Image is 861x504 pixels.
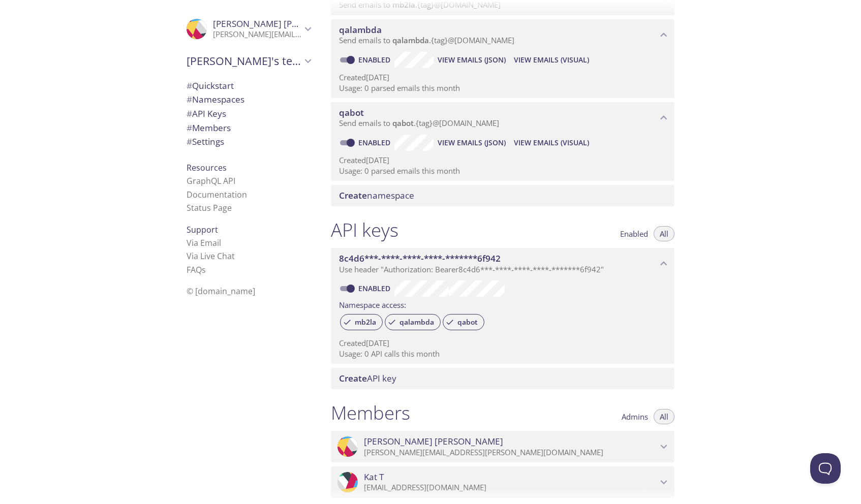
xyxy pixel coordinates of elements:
span: # [187,122,192,134]
div: qalambda namespace [331,19,674,51]
a: Documentation [187,189,247,200]
a: FAQ [187,264,206,275]
p: Created [DATE] [339,338,666,349]
span: qabot [339,107,364,118]
span: # [187,80,192,91]
button: All [654,226,674,241]
span: # [187,93,192,105]
button: View Emails (JSON) [434,135,510,151]
p: Usage: 0 parsed emails this month [339,83,666,93]
span: Send emails to . {tag} @[DOMAIN_NAME] [339,35,514,45]
p: Usage: 0 parsed emails this month [339,166,666,176]
label: Namespace access: [339,297,406,311]
div: Chris Tran [331,431,674,462]
span: View Emails (JSON) [438,137,506,149]
h1: Members [331,401,410,424]
p: [EMAIL_ADDRESS][DOMAIN_NAME] [364,483,657,493]
a: Enabled [357,138,394,147]
div: Chris's team [178,48,319,74]
div: qabot namespace [331,102,674,134]
p: Created [DATE] [339,155,666,166]
button: View Emails (JSON) [434,52,510,68]
span: s [202,264,206,275]
a: Enabled [357,283,394,293]
button: Admins [616,409,654,424]
span: Resources [187,162,227,173]
span: qabot [392,118,414,128]
span: Support [187,224,218,235]
div: Create namespace [331,185,674,206]
span: Create [339,190,367,201]
span: Settings [187,136,224,147]
div: Kat T [331,466,674,498]
span: qabot [451,318,484,327]
span: Namespaces [187,93,244,105]
div: Chris Tran [178,12,319,46]
span: # [187,136,192,147]
span: namespace [339,190,414,201]
button: Enabled [614,226,654,241]
span: # [187,108,192,119]
p: Created [DATE] [339,72,666,83]
div: Team Settings [178,135,319,149]
span: © [DOMAIN_NAME] [187,286,255,297]
span: qalambda [393,318,440,327]
div: qalambda [385,314,441,330]
span: API key [339,372,396,384]
a: Via Email [187,237,221,248]
span: Send emails to . {tag} @[DOMAIN_NAME] [339,118,499,128]
span: Create [339,372,367,384]
button: All [654,409,674,424]
a: Enabled [357,55,394,65]
div: Namespaces [178,92,319,107]
div: qabot [443,314,484,330]
a: GraphQL API [187,175,235,186]
span: View Emails (Visual) [514,54,589,66]
span: View Emails (JSON) [438,54,506,66]
span: [PERSON_NAME]'s team [187,54,301,68]
span: Members [187,122,231,134]
p: [PERSON_NAME][EMAIL_ADDRESS][PERSON_NAME][DOMAIN_NAME] [213,29,301,40]
span: mb2la [349,318,382,327]
p: [PERSON_NAME][EMAIL_ADDRESS][PERSON_NAME][DOMAIN_NAME] [364,448,657,458]
a: Via Live Chat [187,250,235,262]
div: Create API Key [331,368,674,389]
div: mb2la [340,314,383,330]
p: Usage: 0 API calls this month [339,349,666,359]
iframe: Help Scout Beacon - Open [810,453,841,484]
span: [PERSON_NAME] [PERSON_NAME] [364,436,503,447]
h1: API keys [331,218,398,241]
span: View Emails (Visual) [514,137,589,149]
button: View Emails (Visual) [510,52,593,68]
span: qalambda [339,24,382,36]
div: Quickstart [178,79,319,93]
a: Status Page [187,202,232,213]
span: Quickstart [187,80,234,91]
span: API Keys [187,108,226,119]
span: Kat T [364,471,384,483]
div: API Keys [178,107,319,121]
span: [PERSON_NAME] [PERSON_NAME] [213,18,352,29]
div: Members [178,121,319,135]
span: qalambda [392,35,429,45]
button: View Emails (Visual) [510,135,593,151]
